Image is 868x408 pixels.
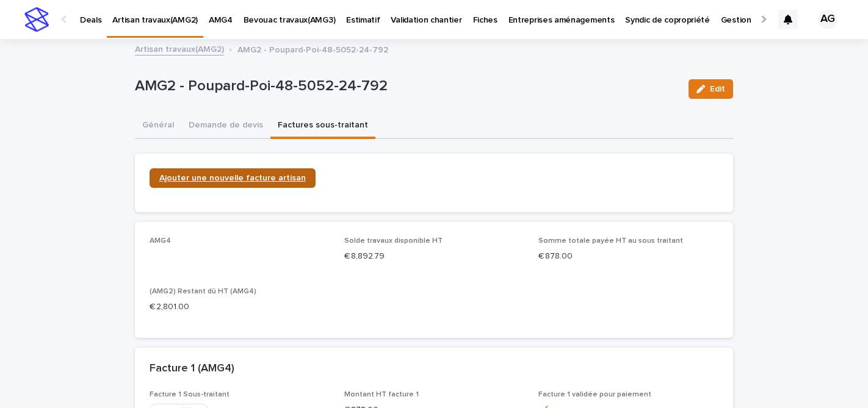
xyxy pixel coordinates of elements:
a: Ajouter une nouvelle facture artisan [150,168,316,188]
img: stacker-logo-s-only.png [24,7,49,32]
span: Somme totale payée HT au sous traitant [538,237,683,245]
button: Général [135,113,181,139]
span: Edit [710,85,725,93]
div: AG [818,10,837,29]
p: AMG2 - Poupard-Poi-48-5052-24-792 [135,77,679,95]
a: Artisan travaux(AMG2) [135,41,224,55]
button: Demande de devis [181,113,270,139]
span: (AMG2) Restant dû HT (AMG4) [150,288,256,295]
p: € 2,801.00 [150,301,330,313]
span: AMG4 [150,237,171,245]
p: € 8,892.79 [344,250,524,263]
span: Solde travaux disponible HT [344,237,443,245]
button: Factures sous-traitant [270,113,375,139]
span: Montant HT facture 1 [344,391,419,398]
button: Edit [689,79,733,99]
span: Facture 1 validée pour paiement [538,391,651,398]
h2: Facture 1 (AMG4) [150,362,234,376]
span: Facture 1 Sous-traitant [150,391,230,398]
p: AMG2 - Poupard-Poi-48-5052-24-792 [237,42,388,55]
p: € 878.00 [538,250,718,263]
span: Ajouter une nouvelle facture artisan [159,174,306,182]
